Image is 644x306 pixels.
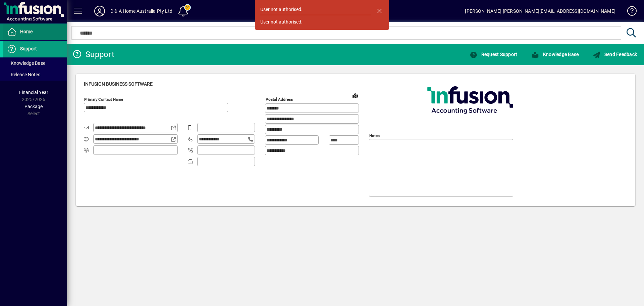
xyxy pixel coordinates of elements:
[89,5,110,17] button: Profile
[468,48,519,60] button: Request Support
[465,6,615,16] div: [PERSON_NAME] [PERSON_NAME][EMAIL_ADDRESS][DOMAIN_NAME]
[110,6,172,16] div: D & A Home Australia Pty Ltd
[72,49,114,60] div: Support
[369,133,380,138] mat-label: Notes
[531,52,579,57] span: Knowledge Base
[3,69,67,80] a: Release Notes
[19,90,48,95] span: Financial Year
[84,81,153,87] span: Infusion Business Software
[350,90,361,101] a: View on map
[3,57,67,69] a: Knowledge Base
[20,29,33,34] span: Home
[470,52,517,57] span: Request Support
[593,52,637,57] span: Send Feedback
[3,24,67,40] a: Home
[591,48,639,60] button: Send Feedback
[84,97,123,102] mat-label: Primary Contact Name
[24,104,43,109] span: Package
[530,48,580,60] button: Knowledge Base
[20,46,37,51] span: Support
[7,60,45,66] span: Knowledge Base
[7,72,40,77] span: Release Notes
[524,48,586,60] a: Knowledge Base
[622,1,636,23] a: Knowledge Base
